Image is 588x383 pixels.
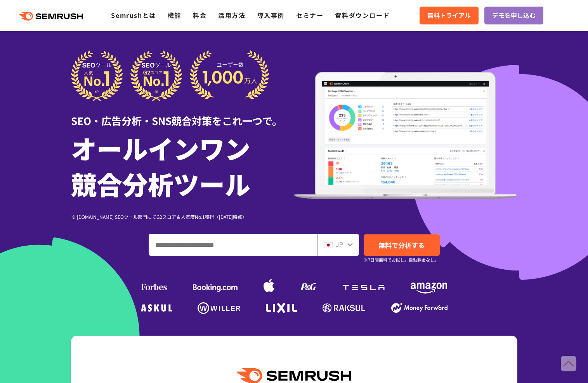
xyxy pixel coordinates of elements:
[484,7,543,24] a: デモを申し込む
[296,10,323,20] a: セミナー
[71,213,294,220] div: ※ [DOMAIN_NAME] SEOツール部門にてG2スコア＆人気度No.1獲得（[DATE]時点）
[149,234,317,255] input: ドメイン、キーワードまたはURLを入力してください
[420,7,479,24] a: 無料トライアル
[492,10,536,21] span: デモを申し込む
[364,234,440,256] a: 無料で分析する
[193,10,206,20] a: 料金
[364,256,439,263] small: ※7日間無料でお試し。自動課金なし。
[218,10,245,20] a: 活用方法
[257,10,284,20] a: 導入事例
[378,240,425,250] span: 無料で分析する
[71,130,294,201] h1: オールインワン 競合分析ツール
[427,10,471,21] span: 無料トライアル
[336,239,343,249] span: JP
[71,101,294,128] div: SEO・広告分析・SNS競合対策をこれ一つで。
[168,10,181,20] a: 機能
[335,10,390,20] a: 資料ダウンロード
[111,10,156,20] a: Semrushとは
